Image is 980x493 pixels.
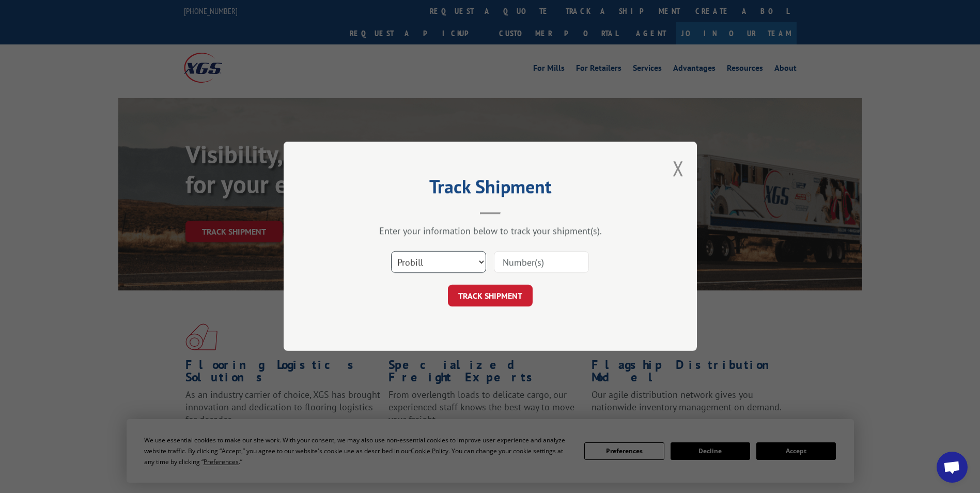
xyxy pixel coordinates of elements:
h2: Track Shipment [335,179,645,199]
div: Enter your information below to track your shipment(s). [335,225,645,237]
input: Number(s) [494,252,589,273]
button: Close modal [673,155,684,182]
div: Open chat [937,452,968,483]
button: TRACK SHIPMENT [448,285,533,307]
